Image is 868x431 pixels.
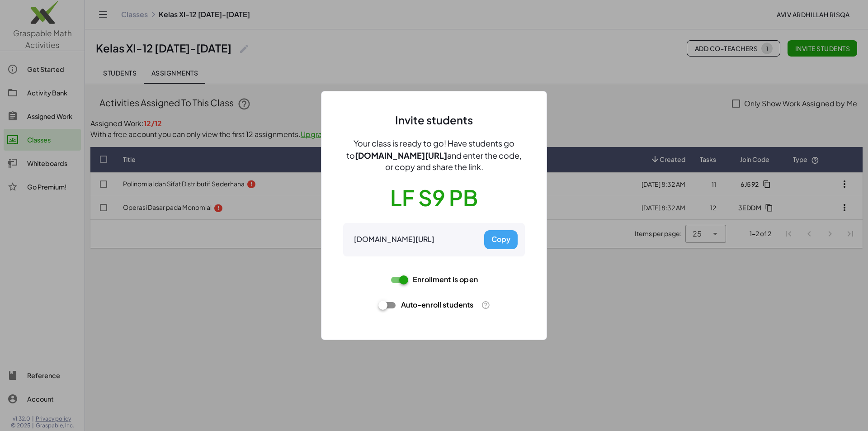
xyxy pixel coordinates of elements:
span: [DOMAIN_NAME][URL] [355,150,447,161]
label: Enrollment is open [408,267,478,293]
label: Auto-enroll students [396,293,474,318]
button: LF S9 PB [390,184,478,212]
button: Copy [484,230,518,249]
div: Invite students [395,113,473,127]
div: [DOMAIN_NAME][URL] [354,235,434,244]
span: and enter the code, or copy and share the link. [385,150,522,172]
span: Your class is ready to go! Have students go to [346,138,514,161]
